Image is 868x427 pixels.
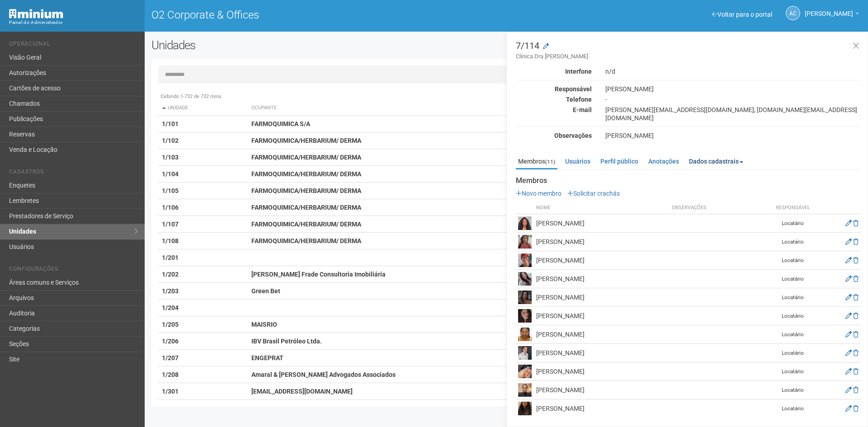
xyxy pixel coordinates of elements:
[518,346,532,360] img: user.png
[162,187,179,194] strong: 1/105
[516,41,861,61] h3: 7/114
[251,287,280,295] strong: Green Bet
[251,321,277,328] strong: MAISRIO
[599,131,868,140] div: [PERSON_NAME]
[162,271,179,278] strong: 1/202
[845,257,852,264] a: Editar membro
[516,177,861,185] strong: Membros
[518,235,532,249] img: user.png
[162,321,179,328] strong: 1/205
[845,294,852,301] a: Editar membro
[251,221,361,228] strong: FARMOQUIMICA/HERBARIUM/ DERMA
[518,253,532,267] img: user.png
[598,155,641,168] a: Perfil público
[534,214,670,233] td: [PERSON_NAME]
[251,371,396,378] strong: Amaral & [PERSON_NAME] Advogados Associados
[162,204,179,211] strong: 1/106
[509,67,599,75] div: Interfone
[599,106,868,122] div: [PERSON_NAME][EMAIL_ADDRESS][DOMAIN_NAME]; [DOMAIN_NAME][EMAIL_ADDRESS][DOMAIN_NAME]
[162,388,179,395] strong: 1/301
[599,67,868,75] div: n/d
[534,288,670,307] td: [PERSON_NAME]
[770,344,816,362] td: Locatário
[509,106,599,114] div: E-mail
[786,6,800,20] a: AC
[545,159,555,165] small: (11)
[770,325,816,344] td: Locatário
[770,270,816,288] td: Locatário
[599,85,868,93] div: [PERSON_NAME]
[509,95,599,103] div: Telefone
[534,362,670,381] td: [PERSON_NAME]
[251,137,361,144] strong: FARMOQUIMICA/HERBARIUM/ DERMA
[712,11,772,18] a: Voltar para o portal
[853,275,859,282] a: Excluir membro
[251,120,310,127] strong: FARMOQUIMICA S/A
[534,381,670,399] td: [PERSON_NAME]
[518,383,532,397] img: user.png
[805,11,859,19] a: [PERSON_NAME]
[853,349,859,357] a: Excluir membro
[853,386,859,394] a: Excluir membro
[509,85,599,93] div: Responsável
[162,154,179,161] strong: 1/103
[646,155,681,168] a: Anotações
[770,251,816,270] td: Locatário
[853,405,859,412] a: Excluir membro
[9,41,138,50] li: Operacional
[534,270,670,288] td: [PERSON_NAME]
[516,52,861,61] small: Clínica Dra [PERSON_NAME]
[534,251,670,270] td: [PERSON_NAME]
[853,257,859,264] a: Excluir membro
[518,309,532,323] img: user.png
[845,220,852,227] a: Editar membro
[770,214,816,233] td: Locatário
[251,154,361,161] strong: FARMOQUIMICA/HERBARIUM/ DERMA
[534,307,670,325] td: [PERSON_NAME]
[162,254,179,261] strong: 1/201
[516,190,561,197] a: Novo membro
[251,170,361,178] strong: FARMOQUIMICA/HERBARIUM/ DERMA
[162,137,179,144] strong: 1/102
[845,331,852,338] a: Editar membro
[251,204,361,211] strong: FARMOQUIMICA/HERBARIUM/ DERMA
[853,220,859,227] a: Excluir membro
[845,386,852,394] a: Editar membro
[543,42,549,51] a: Modificar a unidade
[9,266,138,275] li: Configurações
[251,388,353,395] strong: [EMAIL_ADDRESS][DOMAIN_NAME]
[162,304,179,311] strong: 1/204
[845,405,852,412] a: Editar membro
[770,233,816,251] td: Locatário
[251,271,386,278] strong: [PERSON_NAME] Frade Consultoria Imobiliária
[162,354,179,361] strong: 1/207
[845,368,852,375] a: Editar membro
[770,202,816,214] th: Responsável
[770,381,816,399] td: Locatário
[516,155,557,169] a: Membros(11)
[162,338,179,345] strong: 1/206
[770,362,816,381] td: Locatário
[534,344,670,362] td: [PERSON_NAME]
[162,120,179,127] strong: 1/101
[534,399,670,418] td: [PERSON_NAME]
[251,354,283,361] strong: ENGEPRAT
[9,9,63,19] img: Minium
[518,328,532,341] img: user.png
[670,202,770,214] th: Observações
[518,402,532,415] img: user.png
[853,331,859,338] a: Excluir membro
[853,238,859,245] a: Excluir membro
[518,291,532,304] img: user.png
[251,237,361,244] strong: FARMOQUIMICA/HERBARIUM/ DERMA
[251,338,322,345] strong: IBV Brasil Petróleo Ltda.
[518,365,532,378] img: user.png
[563,155,593,168] a: Usuários
[845,238,852,245] a: Editar membro
[151,9,500,21] h1: O2 Corporate & Offices
[770,307,816,325] td: Locatário
[534,325,670,344] td: [PERSON_NAME]
[845,312,852,319] a: Editar membro
[9,19,138,27] div: Painel do Administrador
[805,1,853,17] span: Ana Carla de Carvalho Silva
